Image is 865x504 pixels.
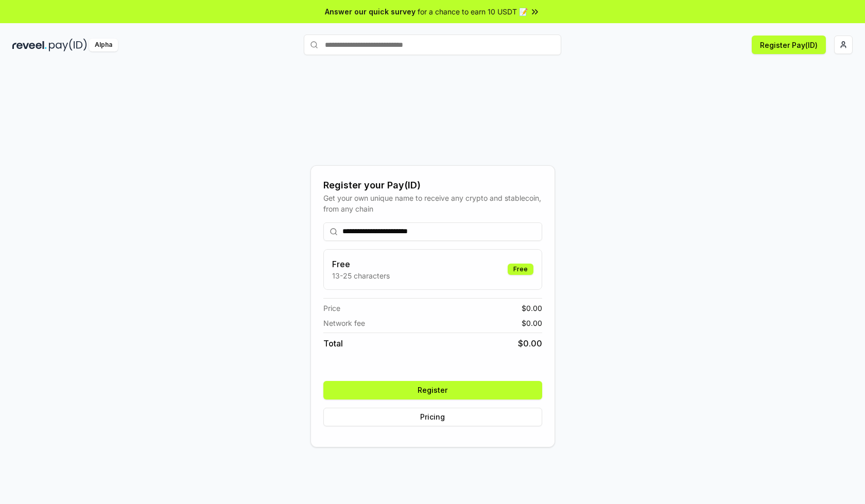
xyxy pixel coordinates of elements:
span: $ 0.00 [522,318,542,328]
span: Total [323,337,343,350]
span: for a chance to earn 10 USDT 📝 [418,6,528,17]
div: Register your Pay(ID) [323,178,542,193]
div: Alpha [89,39,118,51]
div: Get your own unique name to receive any crypto and stablecoin, from any chain [323,193,542,214]
span: Network fee [323,318,365,328]
span: $ 0.00 [522,303,542,314]
button: Pricing [323,408,542,426]
span: Price [323,303,340,314]
button: Register [323,381,542,399]
button: Register Pay(ID) [752,36,826,54]
span: $ 0.00 [518,337,542,350]
img: pay_id [49,39,87,51]
img: reveel_dark [12,39,47,51]
p: 13-25 characters [332,270,390,281]
span: Answer our quick survey [325,6,416,17]
h3: Free [332,258,390,270]
div: Free [508,264,533,275]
